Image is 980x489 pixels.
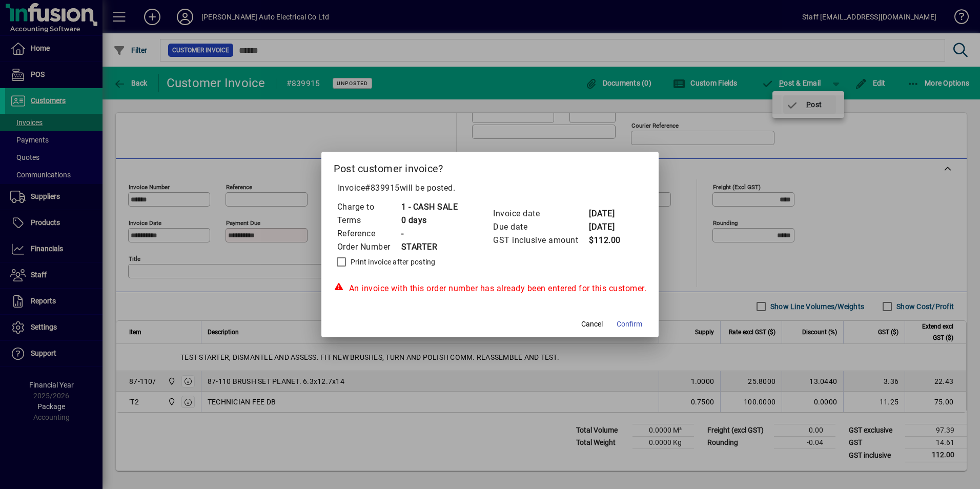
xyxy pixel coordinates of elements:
td: Terms [337,214,401,227]
p: Invoice will be posted . [334,182,647,194]
label: Print invoice after posting [349,257,436,267]
button: Confirm [612,315,646,333]
span: #839915 [365,183,400,193]
span: Confirm [617,319,642,330]
h2: Post customer invoice? [321,152,659,181]
td: Due date [493,220,588,234]
div: An invoice with this order number has already been entered for this customer. [334,282,647,295]
td: - [401,227,458,240]
td: GST inclusive amount [493,234,588,247]
td: 1 - CASH SALE [401,200,458,214]
button: Cancel [576,315,608,333]
td: $112.00 [588,234,629,247]
td: [DATE] [588,220,629,234]
td: Reference [337,227,401,240]
td: STARTER [401,240,458,254]
td: Order Number [337,240,401,254]
td: Charge to [337,200,401,214]
span: Cancel [581,319,603,330]
td: [DATE] [588,207,629,220]
td: 0 days [401,214,458,227]
td: Invoice date [493,207,588,220]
